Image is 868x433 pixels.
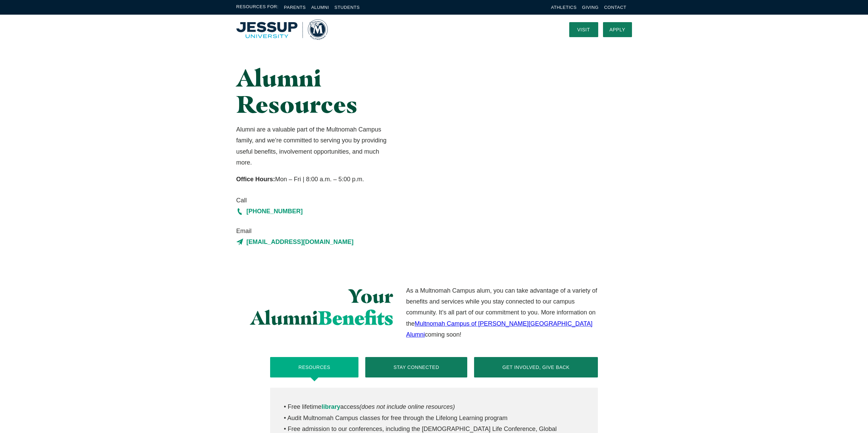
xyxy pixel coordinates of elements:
[284,5,306,10] a: Parents
[604,5,626,10] a: Contact
[359,403,455,410] em: (does not include online resources)
[270,357,358,377] button: Resources
[236,206,394,217] a: [PHONE_NUMBER]
[335,5,360,10] a: Students
[236,65,394,117] h1: Alumni Resources
[236,176,275,183] strong: Office Hours:
[474,357,598,377] button: Get Involved, Give Back
[236,236,394,247] a: [EMAIL_ADDRESS][DOMAIN_NAME]
[236,195,394,206] span: Call
[311,5,329,10] a: Alumni
[365,357,467,377] button: Stay Connected
[406,320,593,338] a: Multnomah Campus of [PERSON_NAME][GEOGRAPHIC_DATA] Alumni
[420,65,632,186] img: Two Graduates Laughing
[551,5,577,10] a: Athletics
[603,22,632,37] a: Apply
[582,5,599,10] a: Giving
[236,19,328,40] a: Home
[236,174,394,185] p: Mon – Fri | 8:00 a.m. – 5:00 p.m.
[322,403,340,410] a: library
[236,3,279,11] span: Resources For:
[569,22,598,37] a: Visit
[318,306,393,329] span: Benefits
[406,285,598,340] p: As a Multnomah Campus alum, you can take advantage of a variety of benefits and services while yo...
[236,19,328,40] img: Multnomah University Logo
[236,285,394,329] h2: Your Alumni
[236,124,394,168] p: Alumni are a valuable part of the Multnomah Campus family, and we’re committed to serving you by ...
[236,226,394,236] span: Email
